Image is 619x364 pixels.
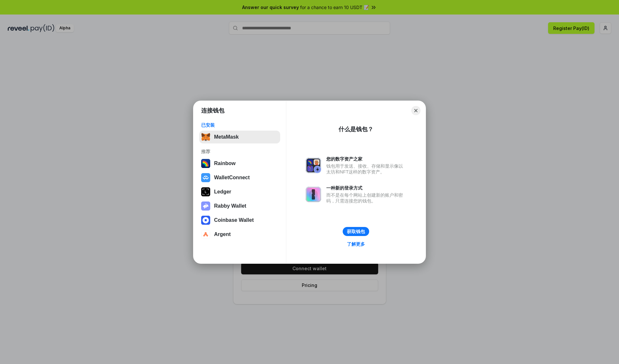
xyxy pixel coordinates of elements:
[199,185,280,198] button: Ledger
[214,134,239,140] div: MetaMask
[214,161,236,166] div: Rainbow
[214,217,254,223] div: Coinbase Wallet
[214,175,250,181] div: WalletConnect
[214,231,231,237] div: Argent
[347,229,365,234] div: 获取钱包
[199,214,280,227] button: Coinbase Wallet
[201,230,210,239] img: svg+xml,%3Csvg%20width%3D%2228%22%20height%3D%2228%22%20viewBox%3D%220%200%2028%2028%22%20fill%3D...
[339,125,373,133] div: 什么是钱包？
[306,187,321,202] img: svg+xml,%3Csvg%20xmlns%3D%22http%3A%2F%2Fwww.w3.org%2F2000%2Fsvg%22%20fill%3D%22none%22%20viewBox...
[199,228,280,241] button: Argent
[306,158,321,173] img: svg+xml,%3Csvg%20xmlns%3D%22http%3A%2F%2Fwww.w3.org%2F2000%2Fsvg%22%20fill%3D%22none%22%20viewBox...
[326,156,406,162] div: 您的数字资产之家
[343,240,369,248] a: 了解更多
[214,189,231,195] div: Ledger
[199,131,280,143] button: MetaMask
[201,216,210,225] img: svg+xml,%3Csvg%20width%3D%2228%22%20height%3D%2228%22%20viewBox%3D%220%200%2028%2028%22%20fill%3D...
[201,107,224,114] h1: 连接钱包
[326,192,406,204] div: 而不是在每个网站上创建新的账户和密码，只需连接您的钱包。
[347,241,365,247] div: 了解更多
[214,203,246,209] div: Rabby Wallet
[199,171,280,184] button: WalletConnect
[201,187,210,196] img: svg+xml,%3Csvg%20xmlns%3D%22http%3A%2F%2Fwww.w3.org%2F2000%2Fsvg%22%20width%3D%2228%22%20height%3...
[199,157,280,170] button: Rainbow
[201,122,278,128] div: 已安装
[326,163,406,175] div: 钱包用于发送、接收、存储和显示像以太坊和NFT这样的数字资产。
[199,200,280,212] button: Rabby Wallet
[343,227,369,236] button: 获取钱包
[201,202,210,211] img: svg+xml,%3Csvg%20xmlns%3D%22http%3A%2F%2Fwww.w3.org%2F2000%2Fsvg%22%20fill%3D%22none%22%20viewBox...
[201,173,210,182] img: svg+xml,%3Csvg%20width%3D%2228%22%20height%3D%2228%22%20viewBox%3D%220%200%2028%2028%22%20fill%3D...
[326,185,406,191] div: 一种新的登录方式
[201,133,210,142] img: svg+xml,%3Csvg%20fill%3D%22none%22%20height%3D%2233%22%20viewBox%3D%220%200%2035%2033%22%20width%...
[201,149,278,154] div: 推荐
[201,159,210,168] img: svg+xml,%3Csvg%20width%3D%22120%22%20height%3D%22120%22%20viewBox%3D%220%200%20120%20120%22%20fil...
[411,106,420,115] button: Close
